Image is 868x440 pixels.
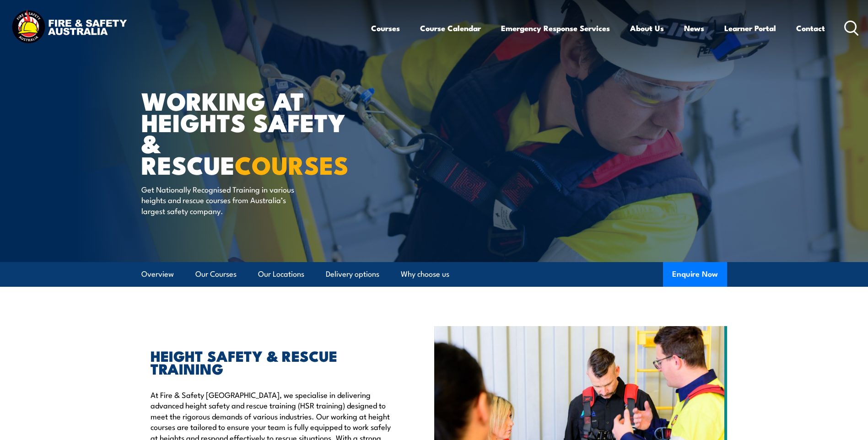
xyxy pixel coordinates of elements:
a: Contact [796,16,825,40]
a: News [684,16,704,40]
button: Enquire Now [663,262,727,287]
a: Why choose us [401,262,449,286]
h1: WORKING AT HEIGHTS SAFETY & RESCUE [141,90,367,175]
a: Delivery options [326,262,379,286]
a: Emergency Response Services [501,16,610,40]
h2: HEIGHT SAFETY & RESCUE TRAINING [151,349,392,375]
a: Course Calendar [420,16,481,40]
a: Learner Portal [724,16,776,40]
a: Overview [141,262,174,286]
a: Our Locations [258,262,304,286]
strong: COURSES [235,145,349,183]
a: Courses [371,16,400,40]
a: About Us [630,16,664,40]
a: Our Courses [195,262,237,286]
p: Get Nationally Recognised Training in various heights and rescue courses from Australia’s largest... [141,184,308,216]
